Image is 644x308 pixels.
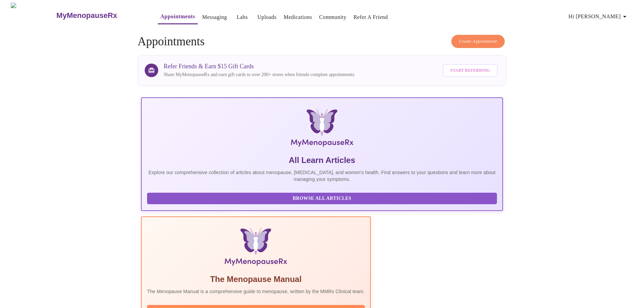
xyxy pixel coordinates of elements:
span: Browse All Articles [154,194,490,203]
img: Menopause Manual [182,228,330,268]
a: Medications [284,13,312,22]
h3: Refer Friends & Earn $15 Gift Cards [164,63,354,70]
span: Start Referring [450,67,490,74]
p: Explore our comprehensive collection of articles about menopause, [MEDICAL_DATA], and women's hea... [147,169,497,183]
button: Labs [231,10,253,24]
p: Share MyMenopauseRx and earn gift cards to over 200+ stores when friends complete appointments [164,71,354,78]
a: Start Referring [441,61,499,80]
h3: MyMenopauseRx [56,11,117,20]
a: Browse All Articles [147,195,499,201]
h4: Appointments [138,35,506,48]
button: Refer a Friend [351,10,391,24]
span: Create Appointment [459,38,497,45]
a: Messaging [202,13,227,22]
a: Community [319,13,347,22]
button: Messaging [199,10,230,24]
button: Community [316,10,349,24]
a: Uploads [257,13,277,22]
button: Start Referring [443,64,498,77]
a: Refer a Friend [354,13,388,22]
img: MyMenopauseRx Logo [201,109,443,149]
button: Create Appointment [451,35,505,48]
a: MyMenopauseRx [55,4,144,27]
img: MyMenopauseRx Logo [11,3,55,28]
a: Labs [237,13,248,22]
button: Uploads [255,10,279,24]
h5: All Learn Articles [147,155,497,166]
a: Appointments [161,12,195,21]
button: Browse All Articles [147,193,497,205]
h5: The Menopause Manual [147,274,365,285]
button: Appointments [158,10,198,24]
button: Medications [281,10,315,24]
span: Hi [PERSON_NAME] [569,12,629,21]
p: The Menopause Manual is a comprehensive guide to menopause, written by the MMRx Clinical team. [147,288,365,295]
button: Hi [PERSON_NAME] [566,10,631,23]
